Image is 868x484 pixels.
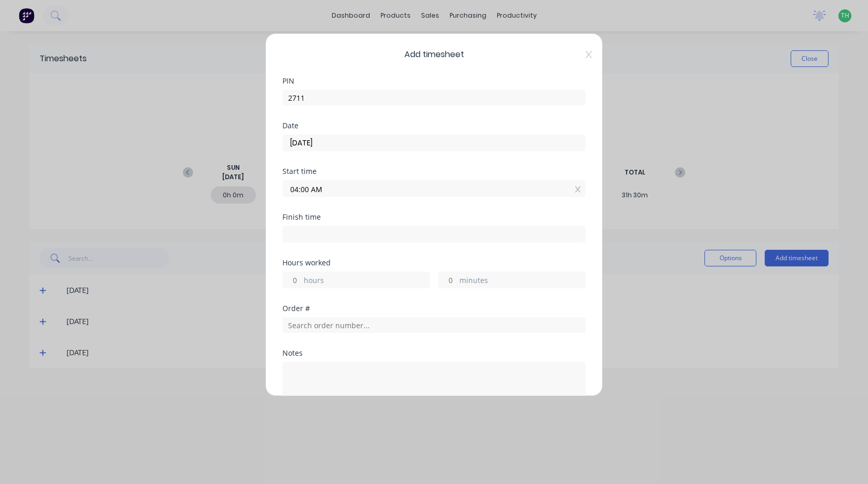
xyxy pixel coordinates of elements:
[282,213,586,221] div: Finish time
[282,122,586,129] div: Date
[459,275,585,288] label: minutes
[282,48,586,61] span: Add timesheet
[282,305,586,312] div: Order #
[439,272,457,288] input: 0
[282,168,586,175] div: Start time
[282,259,586,266] div: Hours worked
[282,349,586,357] div: Notes
[282,317,586,333] input: Search order number...
[282,90,586,105] input: Enter PIN
[282,77,586,85] div: PIN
